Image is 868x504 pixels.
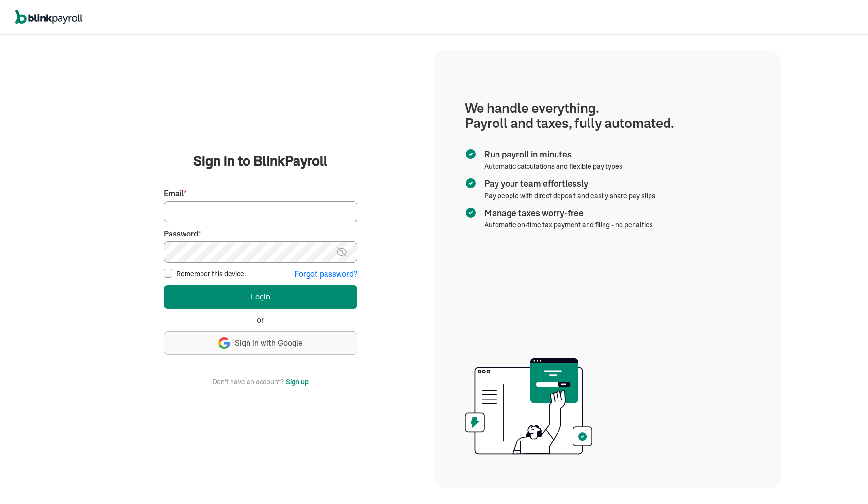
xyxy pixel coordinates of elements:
img: illustration [465,355,592,457]
span: Sign in with Google [235,337,303,348]
iframe: Chat Widget [820,457,868,504]
span: Automatic calculations and flexible pay types [484,162,622,171]
span: Manage taxes worry-free [484,207,649,220]
input: Your email address [164,201,357,222]
label: Password [164,228,357,239]
span: Don't have an account? [212,376,284,388]
span: Run payroll in minutes [484,148,619,161]
label: Remember this device [176,269,244,279]
span: Automatic on-time tax payment and filing - no penalties [484,220,653,229]
h1: We handle everything. Payroll and taxes, fully automated. [465,101,750,131]
span: Pay people with direct deposit and easily share pay slips [484,191,655,200]
button: Login [164,285,357,309]
img: google [218,337,230,349]
img: checkmark [465,177,477,189]
label: Email [164,188,357,199]
img: eye [336,246,348,258]
button: Forgot password? [294,268,357,280]
span: or [257,315,264,326]
button: Sign up [286,376,309,388]
img: logo [15,10,82,24]
span: Sign in to BlinkPayroll [193,151,327,171]
img: checkmark [465,148,477,160]
img: checkmark [465,207,477,219]
span: Pay your team effortlessly [484,177,651,190]
button: Sign in with Google [164,331,357,355]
